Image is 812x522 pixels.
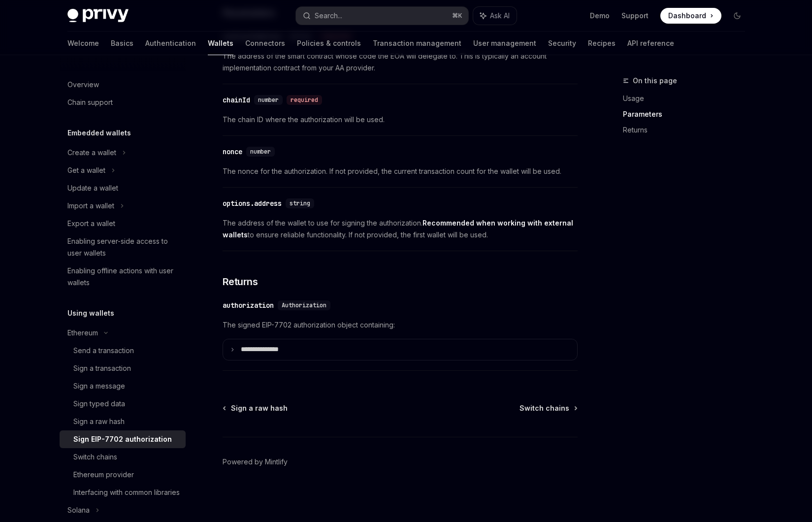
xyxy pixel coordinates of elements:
[60,359,186,377] a: Sign a transaction
[245,32,285,55] a: Connectors
[223,165,578,177] span: The nonce for the authorization. If not provided, the current transaction count for the wallet wi...
[588,32,616,55] a: Recipes
[67,235,180,259] div: Enabling server-side access to user wallets
[60,377,186,395] a: Sign a message
[223,198,282,208] div: options.address
[67,307,114,319] h5: Using wallets
[623,122,753,138] a: Returns
[60,484,186,501] a: Interfacing with common libraries
[473,7,517,25] button: Ask AI
[67,97,113,108] div: Chain support
[73,487,180,498] div: Interfacing with common libraries
[490,11,510,21] span: Ask AI
[520,403,569,413] span: Switch chains
[67,164,105,176] div: Get a wallet
[60,413,186,430] a: Sign a raw hash
[111,32,133,55] a: Basics
[520,403,577,413] a: Switch chains
[223,217,578,241] span: The address of the wallet to use for signing the authorization. to ensure reliable functionality....
[729,8,745,24] button: Toggle dark mode
[60,395,186,413] a: Sign typed data
[208,32,233,55] a: Wallets
[282,301,326,309] span: Authorization
[223,114,578,126] span: The chain ID where the authorization will be used.
[290,199,310,207] span: string
[67,182,118,194] div: Update a wallet
[60,448,186,466] a: Switch chains
[660,8,721,24] a: Dashboard
[223,275,258,289] span: Returns
[60,342,186,359] a: Send a transaction
[60,76,186,94] a: Overview
[67,9,129,23] img: dark logo
[258,96,279,104] span: number
[67,147,116,159] div: Create a wallet
[60,215,186,232] a: Export a wallet
[223,147,242,157] div: nonce
[60,94,186,111] a: Chain support
[67,327,98,339] div: Ethereum
[297,32,361,55] a: Policies & controls
[67,218,115,229] div: Export a wallet
[223,300,274,310] div: authorization
[623,91,753,106] a: Usage
[67,79,99,91] div: Overview
[73,433,172,445] div: Sign EIP-7702 authorization
[373,32,461,55] a: Transaction management
[231,403,288,413] span: Sign a raw hash
[73,469,134,481] div: Ethereum provider
[60,430,186,448] a: Sign EIP-7702 authorization
[473,32,536,55] a: User management
[224,403,288,413] a: Sign a raw hash
[67,265,180,289] div: Enabling offline actions with user wallets
[590,11,610,21] a: Demo
[627,32,674,55] a: API reference
[633,75,677,87] span: On this page
[223,319,578,331] span: The signed EIP-7702 authorization object containing:
[287,95,322,105] div: required
[145,32,196,55] a: Authentication
[223,95,250,105] div: chainId
[73,398,125,410] div: Sign typed data
[67,200,114,212] div: Import a wallet
[315,10,342,22] div: Search...
[621,11,649,21] a: Support
[73,451,117,463] div: Switch chains
[73,416,125,427] div: Sign a raw hash
[296,7,468,25] button: Search...⌘K
[67,32,99,55] a: Welcome
[668,11,706,21] span: Dashboard
[60,466,186,484] a: Ethereum provider
[250,148,271,156] span: number
[623,106,753,122] a: Parameters
[60,262,186,292] a: Enabling offline actions with user wallets
[60,232,186,262] a: Enabling server-side access to user wallets
[73,380,125,392] div: Sign a message
[223,50,578,74] span: The address of the smart contract whose code the EOA will delegate to. This is typically an accou...
[452,12,462,20] span: ⌘ K
[60,179,186,197] a: Update a wallet
[67,504,90,516] div: Solana
[223,457,288,467] a: Powered by Mintlify
[73,362,131,374] div: Sign a transaction
[67,127,131,139] h5: Embedded wallets
[73,345,134,357] div: Send a transaction
[548,32,576,55] a: Security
